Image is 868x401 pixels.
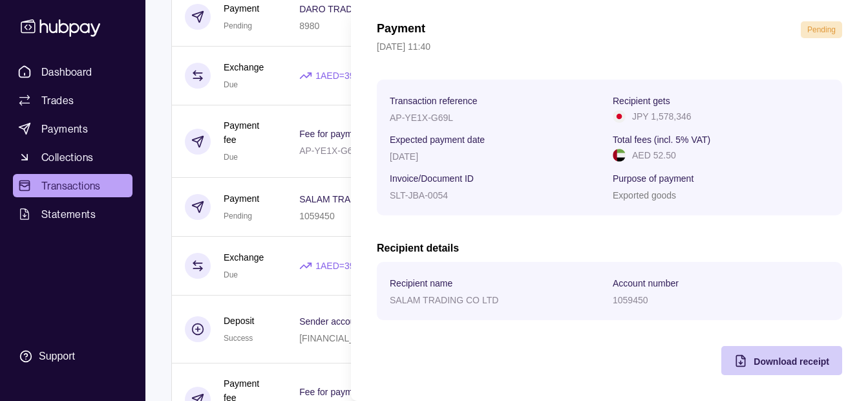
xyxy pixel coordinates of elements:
[390,278,452,288] p: Recipient name
[613,278,679,288] p: Account number
[390,295,498,305] p: SALAM TRADING CO LTD
[807,25,836,34] span: Pending
[390,151,418,162] p: [DATE]
[613,96,670,106] p: Recipient gets
[632,148,676,162] p: AED 52.50
[390,113,453,123] p: AP-YE1X-G69L
[377,21,425,38] h1: Payment
[390,135,485,145] p: Expected payment date
[377,241,842,255] h2: Recipient details
[754,356,829,367] span: Download receipt
[390,173,474,184] p: Invoice/Document ID
[613,110,626,123] img: jp
[613,190,676,200] p: Exported goods
[613,149,626,162] img: ae
[632,109,692,124] p: JPY 1,578,346
[613,135,710,145] p: Total fees (incl. 5% VAT)
[613,295,648,305] p: 1059450
[390,190,448,200] p: SLT-JBA-0054
[390,96,478,106] p: Transaction reference
[377,39,842,54] p: [DATE] 11:40
[721,346,842,375] button: Download receipt
[613,173,693,184] p: Purpose of payment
